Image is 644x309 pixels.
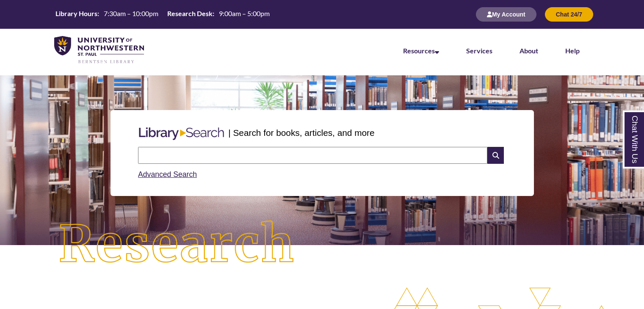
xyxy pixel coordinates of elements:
[164,9,216,18] th: Research Desk:
[104,9,158,17] span: 7:30am – 10:00pm
[476,11,536,18] a: My Account
[545,7,593,22] button: Chat 24/7
[138,170,197,179] a: Advanced Search
[135,124,228,143] img: Libary Search
[32,194,322,295] img: Research
[487,147,503,164] i: Search
[52,9,273,20] a: Hours Today
[403,47,439,55] a: Resources
[545,11,593,18] a: Chat 24/7
[565,47,580,55] a: Help
[466,47,492,55] a: Services
[476,7,536,22] button: My Account
[52,9,273,19] table: Hours Today
[219,9,270,17] span: 9:00am – 5:00pm
[228,126,374,139] p: | Search for books, articles, and more
[54,36,144,64] img: UNWSP Library Logo
[520,47,538,55] a: About
[52,9,100,18] th: Library Hours:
